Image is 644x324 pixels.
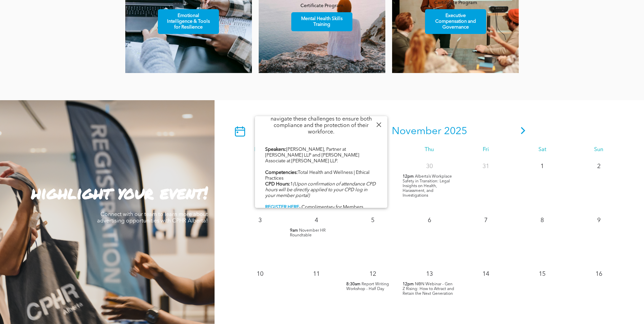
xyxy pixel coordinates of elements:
[480,160,492,173] p: 31
[97,212,208,224] span: Connect with our team to learn more about advertising opportunities with CPHR Alberta!
[31,180,208,204] strong: highlight your event!
[310,214,323,227] p: 4
[346,282,389,291] span: Report Writing Workshop - Half Day
[444,126,467,137] span: 2025
[536,268,548,280] p: 15
[593,268,605,280] p: 16
[423,268,436,280] p: 13
[254,160,266,173] p: 27
[310,268,323,280] p: 11
[292,13,351,31] span: Mental Health Skills Training
[265,182,376,198] i: (Upon confirmation of attendance CPD hours will be directly applied to your CPD log in your membe...
[346,282,361,287] span: 8:30am
[593,160,605,173] p: 2
[423,214,436,227] p: 6
[536,160,548,173] p: 1
[426,10,485,34] span: Executive Compensation and Governance
[290,228,298,233] span: 9am
[423,160,436,173] p: 30
[232,147,288,153] div: Mon
[403,282,454,296] span: N@N Webinar - Gen Z Rising: How to Attract and Retain the Next Generation
[265,182,290,186] b: CPD Hours:
[290,229,326,237] span: November HR Roundtable
[514,147,570,153] div: Sat
[480,214,492,227] p: 7
[403,282,414,287] span: 12pm
[265,170,298,175] b: Competencies:
[403,175,452,198] span: Alberta’s Workplace Safety in Transition: Legal Insights on Health, Harassment, and Investigations
[480,268,492,280] p: 14
[254,214,266,227] p: 3
[254,268,266,280] p: 10
[401,147,457,153] div: Thu
[392,126,441,137] span: November
[265,205,299,210] a: REGISTER HERE
[367,214,379,227] p: 5
[403,174,414,179] span: 12pm
[593,214,605,227] p: 9
[159,10,218,34] span: Emotional Intelligence & Tools for Resilience
[571,147,627,153] div: Sun
[536,214,548,227] p: 8
[265,147,286,152] b: Speakers:
[458,147,514,153] div: Fri
[367,268,379,280] p: 12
